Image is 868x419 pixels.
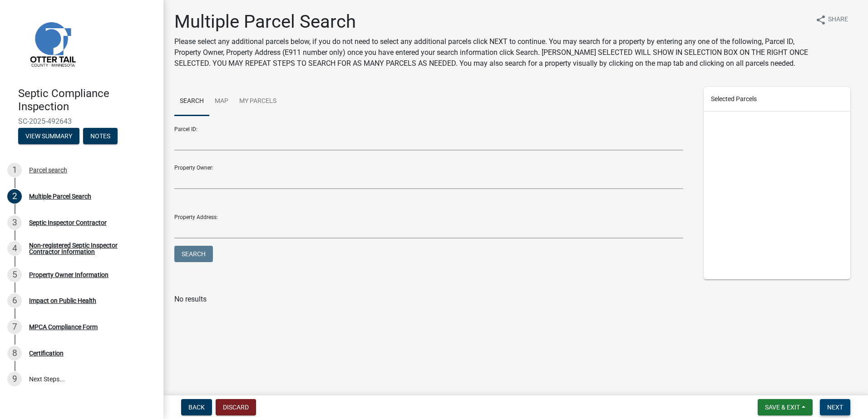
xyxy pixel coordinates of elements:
div: MPCA Compliance Form [29,324,98,330]
div: Property Owner Information [29,272,108,278]
div: 1 [7,163,22,177]
wm-modal-confirm: Notes [83,133,118,140]
button: Search [174,246,213,262]
a: Map [209,87,234,116]
span: Save & Exit [765,404,800,411]
span: Next [827,404,843,411]
button: Back [181,399,212,415]
div: Parcel search [29,167,67,173]
div: 6 [7,293,22,308]
button: Save & Exit [758,399,813,415]
div: Impact on Public Health [29,297,96,304]
wm-modal-confirm: Summary [18,133,79,140]
p: Please select any additional parcels below, if you do not need to select any additional parcels c... [174,36,808,69]
div: 9 [7,372,22,386]
div: Certification [29,350,64,356]
div: Non-registered Septic Inspector Contractor Information [29,242,149,255]
button: Next [820,399,850,415]
span: Back [188,404,205,411]
div: 5 [7,268,22,282]
div: 4 [7,241,22,256]
div: Septic Inspector Contractor [29,219,107,226]
button: View Summary [18,128,79,144]
div: 2 [7,189,22,204]
p: No results [174,294,857,305]
button: Discard [216,399,256,415]
i: share [815,15,826,25]
button: Notes [83,128,118,144]
h4: Septic Compliance Inspection [18,87,156,113]
div: 3 [7,215,22,230]
a: Search [174,87,209,116]
img: Otter Tail County, Minnesota [18,10,86,78]
span: Share [828,15,848,25]
a: My Parcels [234,87,282,116]
h1: Multiple Parcel Search [174,11,808,33]
div: Multiple Parcel Search [29,193,91,200]
div: 7 [7,320,22,334]
div: 8 [7,346,22,361]
button: shareShare [808,11,855,29]
div: Selected Parcels [704,87,851,112]
span: SC-2025-492643 [18,117,145,126]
